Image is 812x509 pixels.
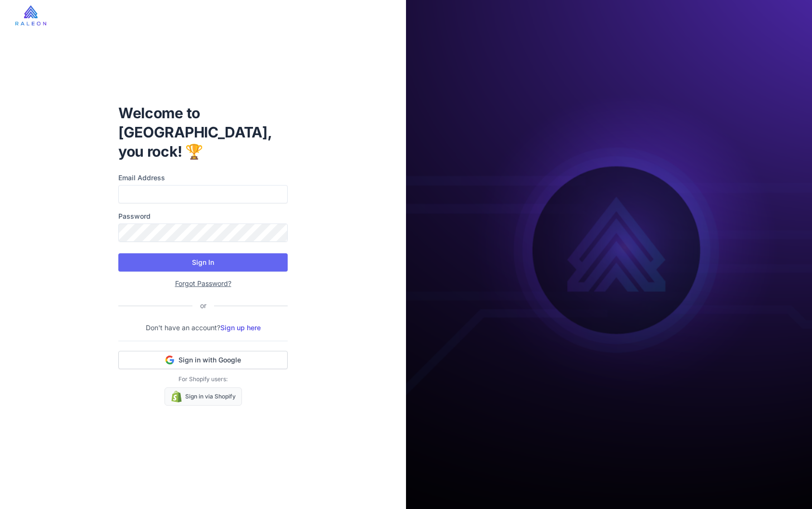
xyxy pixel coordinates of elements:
[118,211,288,222] label: Password
[192,300,214,311] div: or
[118,173,288,183] label: Email Address
[165,387,242,406] a: Sign in via Shopify
[118,253,288,272] button: Sign In
[118,103,288,161] h1: Welcome to [GEOGRAPHIC_DATA], you rock! 🏆
[175,279,231,287] a: Forgot Password?
[178,355,241,365] span: Sign in with Google
[118,351,288,369] button: Sign in with Google
[220,323,261,332] a: Sign up here
[118,323,288,333] p: Don't have an account?
[15,5,46,25] img: raleon-logo-whitebg.9aac0268.jpg
[118,375,288,384] p: For Shopify users:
